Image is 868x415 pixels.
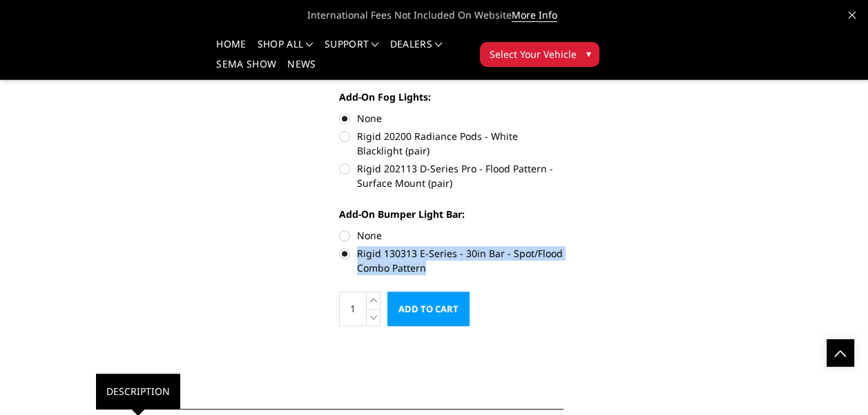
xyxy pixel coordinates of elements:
[216,39,246,59] a: Home
[512,8,557,22] a: More Info
[339,246,563,275] label: Rigid 130313 E-Series - 30in Bar - Spot/Flood Combo Pattern
[339,228,563,243] label: None
[387,292,470,326] input: Add to Cart
[287,59,316,79] a: News
[799,349,868,415] iframe: Chat Widget
[480,42,599,67] button: Select Your Vehicle
[390,39,443,59] a: Dealers
[339,90,563,104] label: Add-On Fog Lights:
[339,161,563,190] label: Rigid 202113 D-Series Pro - Flood Pattern - Surface Mount (pair)
[216,59,276,79] a: SEMA Show
[325,39,379,59] a: Support
[339,111,563,125] label: None
[258,39,314,59] a: shop all
[827,339,854,367] a: Click to Top
[96,1,773,29] span: International Fees Not Included On Website
[96,374,180,409] a: Description
[339,129,563,158] label: Rigid 20200 Radiance Pods - White Blacklight (pair)
[339,207,563,221] label: Add-On Bumper Light Bar:
[489,47,576,61] span: Select Your Vehicle
[586,46,590,61] span: ▾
